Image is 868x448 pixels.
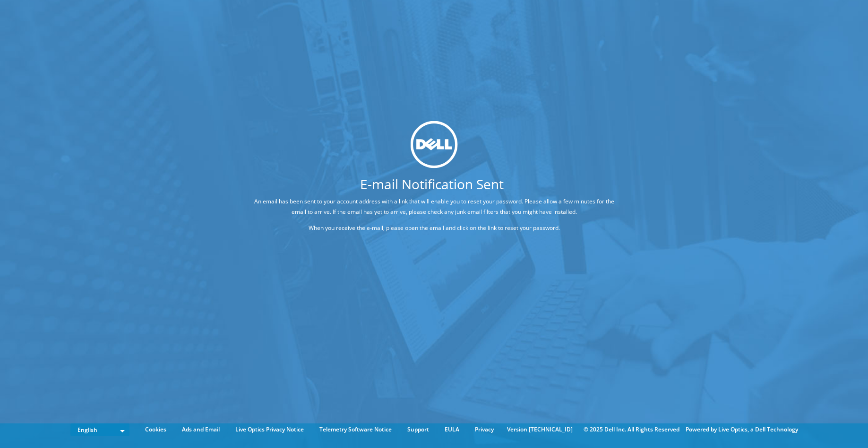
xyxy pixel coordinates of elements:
a: Support [400,424,436,435]
img: dell_svg_logo.svg [411,121,458,168]
p: When you receive the e-mail, please open the email and click on the link to reset your password. [252,222,616,233]
a: Privacy [468,424,501,435]
a: Cookies [138,424,173,435]
a: Ads and Email [175,424,227,435]
a: Telemetry Software Notice [312,424,399,435]
p: An email has been sent to your account address with a link that will enable you to reset your pas... [252,196,616,217]
li: Version [TECHNICAL_ID] [502,424,577,435]
h1: E-mail Notification Sent [217,177,646,190]
a: EULA [438,424,466,435]
a: Live Optics Privacy Notice [228,424,311,435]
li: © 2025 Dell Inc. All Rights Reserved [579,424,684,435]
li: Powered by Live Optics, a Dell Technology [686,424,798,435]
